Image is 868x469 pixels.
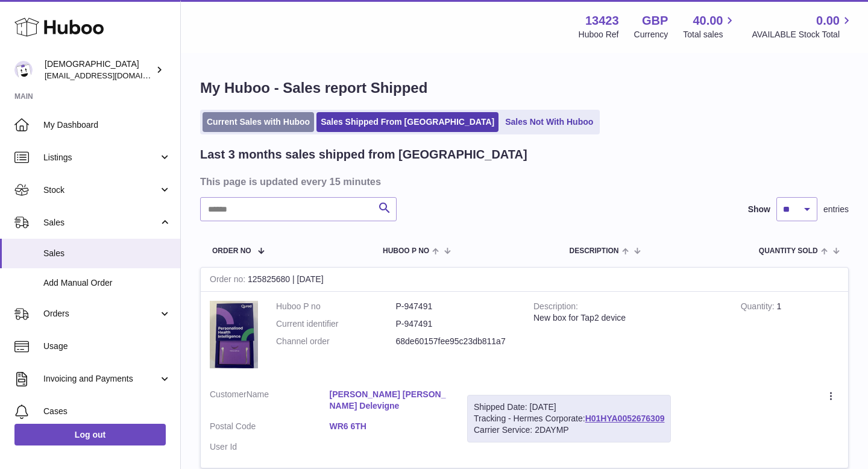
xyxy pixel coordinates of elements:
dd: P-947491 [396,301,516,312]
div: New box for Tap2 device [533,312,723,324]
span: My Dashboard [43,119,171,131]
img: olgazyuz@outlook.com [14,61,33,79]
h2: Last 3 months sales shipped from [GEOGRAPHIC_DATA] [200,146,527,163]
span: Stock [43,184,159,196]
a: Sales Not With Huboo [501,112,597,132]
span: Sales [43,248,171,259]
span: Huboo P no [383,247,429,255]
span: 40.00 [693,13,723,29]
span: Cases [43,406,171,417]
dt: Name [210,389,330,415]
dt: Postal Code [210,421,330,435]
dd: 68de60157fee95c23db811a7 [396,336,516,347]
div: Carrier Service: 2DAYMP [474,424,664,436]
div: Huboo Ref [579,29,619,40]
span: Usage [43,341,171,352]
span: Description [569,247,618,255]
span: Order No [212,247,251,255]
strong: Order no [210,274,248,287]
strong: Quantity [741,301,777,314]
span: [EMAIL_ADDRESS][DOMAIN_NAME] [45,71,177,80]
span: Orders [43,308,159,319]
a: 0.00 AVAILABLE Stock Total [752,13,854,40]
h3: This page is updated every 15 minutes [200,175,846,188]
span: Quantity Sold [759,247,818,255]
td: 1 [732,292,848,380]
span: Invoicing and Payments [43,373,159,385]
span: Sales [43,217,159,228]
strong: 13423 [585,13,619,29]
dt: Channel order [276,336,396,347]
div: [DEMOGRAPHIC_DATA] [45,58,153,81]
a: Log out [14,424,166,445]
div: 125825680 | [DATE] [201,268,848,292]
a: H01HYA0052676309 [585,414,665,423]
a: Current Sales with Huboo [203,112,314,132]
img: 1707605344.png [210,301,258,368]
a: WR6 6TH [330,421,450,432]
span: Add Manual Order [43,277,171,289]
strong: GBP [642,13,668,29]
a: [PERSON_NAME] [PERSON_NAME] Delevigne [330,389,450,412]
span: Customer [210,389,247,399]
span: 0.00 [816,13,840,29]
h1: My Huboo - Sales report Shipped [200,78,849,98]
strong: Description [533,301,578,314]
div: Shipped Date: [DATE] [474,401,664,413]
span: entries [823,204,849,215]
dd: P-947491 [396,318,516,330]
a: 40.00 Total sales [683,13,737,40]
label: Show [748,204,770,215]
span: Total sales [683,29,737,40]
div: Currency [634,29,668,40]
dt: Huboo P no [276,301,396,312]
span: Listings [43,152,159,163]
a: Sales Shipped From [GEOGRAPHIC_DATA] [316,112,498,132]
dt: User Id [210,441,330,453]
div: Tracking - Hermes Corporate: [467,395,671,442]
span: AVAILABLE Stock Total [752,29,854,40]
dt: Current identifier [276,318,396,330]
